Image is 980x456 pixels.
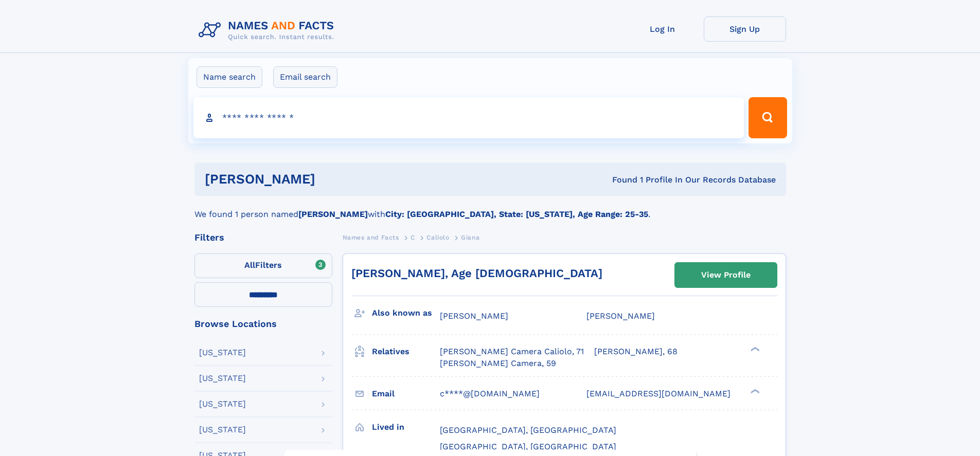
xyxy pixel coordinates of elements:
[621,16,704,42] a: Log In
[273,66,337,88] label: Email search
[385,209,648,219] b: City: [GEOGRAPHIC_DATA], State: [US_STATE], Age Range: 25-35
[586,389,730,398] span: [EMAIL_ADDRESS][DOMAIN_NAME]
[440,358,556,369] a: [PERSON_NAME] Camera, 59
[194,16,343,44] img: Logo Names and Facts
[194,319,332,329] div: Browse Locations
[411,234,415,241] span: C
[704,16,786,42] a: Sign Up
[372,418,440,436] h3: Lived in
[205,173,464,186] h1: [PERSON_NAME]
[199,400,246,408] div: [US_STATE]
[351,267,602,280] a: [PERSON_NAME], Age [DEMOGRAPHIC_DATA]
[343,231,399,244] a: Names and Facts
[193,97,744,138] input: search input
[748,346,760,353] div: ❯
[194,196,786,221] div: We found 1 person named with .
[199,374,246,382] div: [US_STATE]
[675,263,777,287] a: View Profile
[298,209,368,219] b: [PERSON_NAME]
[426,231,449,244] a: Caliolo
[749,97,787,138] button: Search Button
[244,260,255,270] span: All
[411,231,415,244] a: C
[440,442,616,451] span: [GEOGRAPHIC_DATA], [GEOGRAPHIC_DATA]
[194,233,332,242] div: Filters
[461,234,479,241] span: Giana
[440,425,616,435] span: [GEOGRAPHIC_DATA], [GEOGRAPHIC_DATA]
[586,311,655,321] span: [PERSON_NAME]
[594,346,678,357] a: [PERSON_NAME], 68
[197,66,262,88] label: Name search
[372,385,440,403] h3: Email
[199,349,246,357] div: [US_STATE]
[194,253,332,278] label: Filters
[440,311,508,321] span: [PERSON_NAME]
[748,388,760,394] div: ❯
[440,346,584,357] a: [PERSON_NAME] Camera Caliolo, 71
[372,304,440,322] h3: Also known as
[464,174,776,186] div: Found 1 Profile In Our Records Database
[199,426,246,434] div: [US_STATE]
[426,234,449,241] span: Caliolo
[372,343,440,360] h3: Relatives
[701,263,751,287] div: View Profile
